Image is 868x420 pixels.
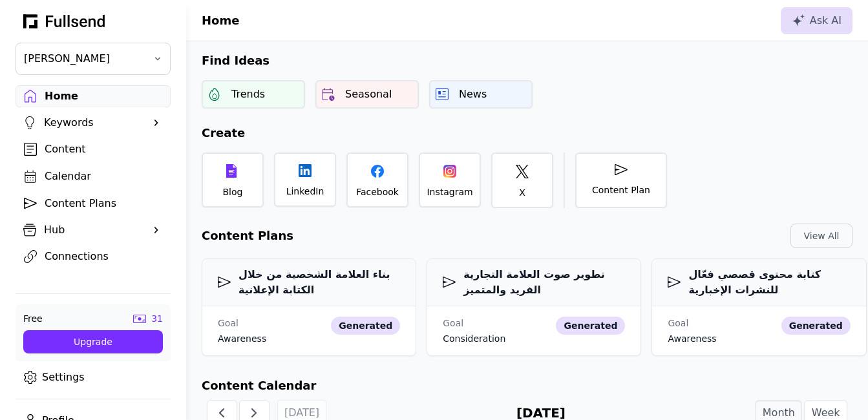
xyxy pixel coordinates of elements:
div: Connections [45,249,162,264]
div: generated [556,317,625,335]
div: Home [45,89,162,104]
div: LinkedIn [286,185,324,198]
a: Connections [16,246,171,268]
div: Instagram [427,185,472,198]
div: Goal [668,317,716,330]
div: Ask AI [792,13,842,28]
div: Content Plans [45,196,162,211]
div: Hub [44,222,142,238]
h3: تطوير صوت العلامة التجارية الفريد والمتميز [443,267,625,298]
button: [PERSON_NAME] [16,43,171,75]
h1: Home [202,12,239,30]
div: generated [331,317,400,335]
div: Upgrade [34,335,153,348]
a: Home [16,85,171,107]
a: Settings [16,366,171,388]
h2: Content Plans [202,227,293,245]
div: Keywords [44,115,142,131]
div: generated [781,317,851,335]
div: 31 [151,312,163,325]
button: Ask AI [781,7,852,34]
a: Content Plans [16,193,171,215]
a: Calendar [16,165,171,187]
div: Facebook [356,185,399,198]
div: Blog [223,185,243,198]
div: Free [23,312,43,325]
button: View All [790,224,852,248]
div: Goal [443,317,505,330]
h2: Create [186,124,868,142]
button: Upgrade [23,330,163,353]
div: News [459,87,487,102]
h3: كتابة محتوى قصصي فعّال للنشرات الإخبارية [668,267,850,298]
h2: Find Ideas [186,52,868,70]
div: Calendar [45,169,162,184]
div: awareness [218,332,266,345]
h2: Content Calendar [202,377,852,395]
div: View All [801,229,842,242]
div: Content [45,142,162,157]
div: X [519,186,525,199]
span: [PERSON_NAME] [24,51,144,67]
div: Trends [231,87,265,102]
div: awareness [668,332,716,345]
div: consideration [443,332,505,345]
div: Seasonal [345,87,392,102]
h3: بناء العلامة الشخصية من خلال الكتابة الإعلانية [218,267,400,298]
div: Goal [218,317,266,330]
div: Content Plan [592,184,650,196]
a: Content [16,138,171,160]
